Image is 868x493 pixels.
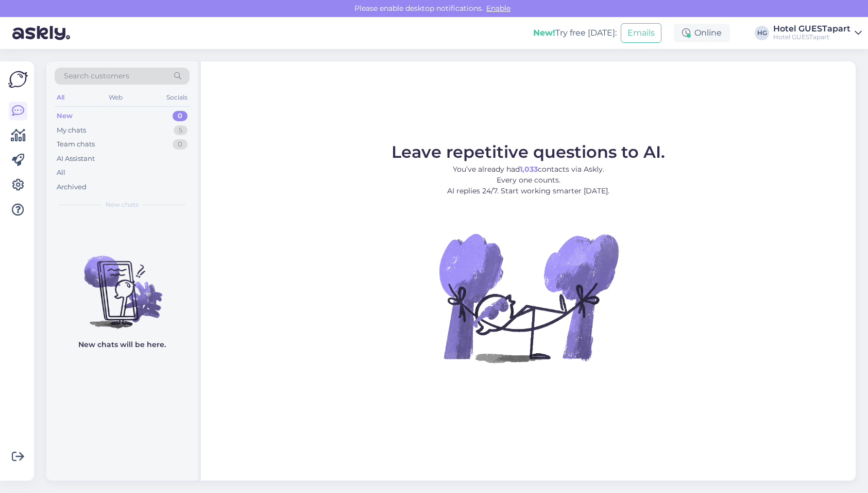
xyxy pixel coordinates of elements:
img: No Chat active [436,205,621,390]
div: HG [755,26,769,40]
span: Search customers [64,71,129,81]
a: Hotel GUESTapartHotel GUESTapart [773,25,862,41]
div: All [55,91,66,104]
button: Emails [621,23,661,43]
div: Hotel GUESTapart [773,25,850,33]
div: Team chats [57,139,95,150]
div: Hotel GUESTapart [773,33,850,41]
p: New chats will be here. [78,339,166,350]
b: 1,033 [520,165,538,174]
div: Archived [57,182,87,192]
img: Askly Logo [8,70,28,89]
img: No chats [46,237,198,330]
div: Web [107,91,125,104]
div: Online [674,24,730,42]
p: You’ve already had contacts via Askly. Every one counts. AI replies 24/7. Start working smarter [... [392,164,665,196]
b: New! [533,28,555,38]
div: 0 [173,139,188,150]
div: Try free [DATE]: [533,27,617,39]
div: 0 [173,111,188,121]
span: Enable [483,4,514,13]
div: AI Assistant [57,154,95,164]
div: 5 [174,125,188,136]
div: My chats [57,125,86,136]
div: All [57,168,65,178]
div: New [57,111,73,121]
span: Leave repetitive questions to AI. [392,142,665,162]
div: Socials [164,91,190,104]
span: New chats [106,200,139,209]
